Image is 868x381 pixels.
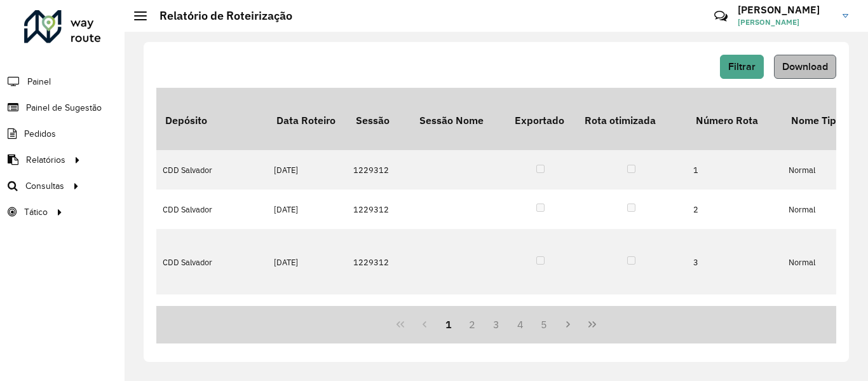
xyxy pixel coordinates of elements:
[791,114,867,127] font: Nome Tipo Rota
[789,204,815,215] font: Normal
[738,3,820,16] font: [PERSON_NAME]
[26,103,102,113] font: Painel de Sugestão
[274,165,298,176] font: [DATE]
[789,165,815,176] font: Normal
[493,318,499,331] font: 3
[353,204,389,215] font: 1229312
[419,114,484,127] font: Sessão Nome
[580,312,604,336] button: Última página
[163,257,212,268] font: CDD Salvador
[517,318,524,331] font: 4
[789,257,815,268] font: Normal
[585,114,656,127] font: Rota otimizada
[437,312,461,336] button: 1
[541,318,547,331] font: 5
[353,165,389,176] font: 1229312
[508,312,532,336] button: 4
[469,318,475,331] font: 2
[353,257,389,268] font: 1229312
[693,165,698,176] font: 1
[484,312,508,336] button: 3
[159,8,292,23] font: Relatório de Roteirização
[274,257,298,268] font: [DATE]
[276,114,336,127] font: Data Roteiro
[696,114,758,127] font: Número Rota
[693,257,698,268] font: 3
[556,312,580,336] button: Próxima página
[274,204,298,215] font: [DATE]
[532,312,557,336] button: 5
[25,181,64,191] font: Consultas
[515,114,564,127] font: Exportado
[165,114,207,127] font: Depósito
[728,61,756,72] font: Filtrar
[27,77,51,87] font: Painel
[460,312,484,336] button: 2
[738,17,799,27] font: [PERSON_NAME]
[693,204,698,215] font: 2
[707,3,735,30] a: Contato Rápido
[356,114,390,127] font: Sessão
[774,55,836,79] button: Download
[163,204,212,215] font: CDD Salvador
[445,318,452,331] font: 1
[782,61,828,72] font: Download
[24,207,48,217] font: Tático
[163,165,212,176] font: CDD Salvador
[720,55,764,79] button: Filtrar
[26,155,65,165] font: Relatórios
[24,129,56,139] font: Pedidos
